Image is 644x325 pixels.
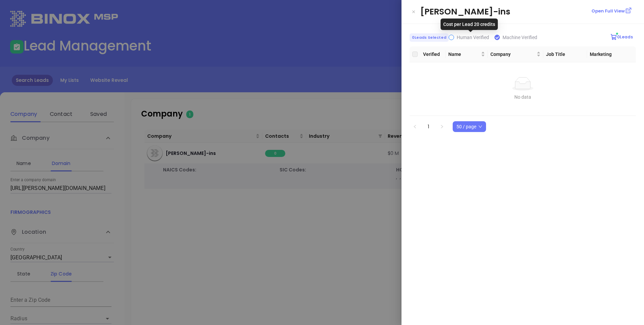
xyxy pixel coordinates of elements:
div: Page Size [453,121,486,132]
a: 1 [423,122,433,132]
span: Human Verified [457,35,489,40]
span: 50 / page [456,122,482,132]
th: Company [488,46,543,62]
li: Previous Page [410,121,420,132]
span: Machine Verified [503,35,537,40]
span: right [440,125,444,129]
th: Name [446,46,488,62]
span: left [413,125,417,129]
button: Close [410,8,418,16]
th: Verified [420,46,446,62]
span: Company [490,51,535,58]
div: [PERSON_NAME]-ins [420,5,636,18]
button: right [437,121,447,132]
th: Job Title [543,46,587,62]
li: Next Page [437,121,447,132]
span: 0 Leads Selected [410,33,449,42]
div: Cost per Lead 20 credits [441,19,498,30]
th: Marketing [587,46,636,62]
button: left [410,121,420,132]
div: No data [415,93,631,101]
button: 0Leads [609,32,635,42]
span: Name [448,51,480,58]
p: Open Full View [591,8,625,14]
